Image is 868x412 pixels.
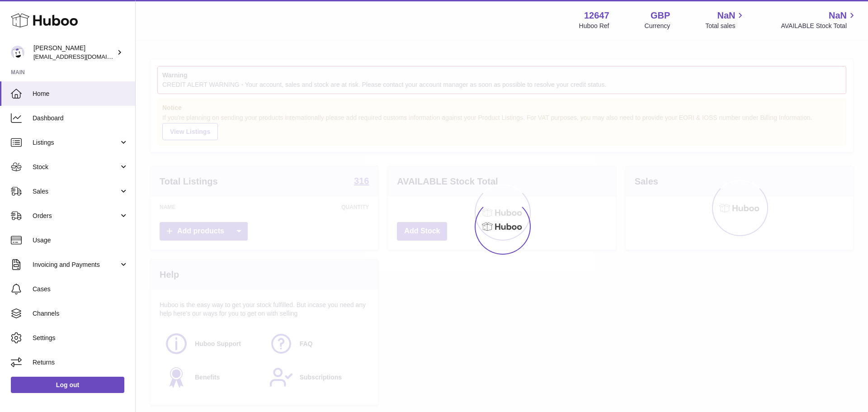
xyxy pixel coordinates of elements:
span: Usage [33,236,128,245]
span: Settings [33,334,128,342]
span: Stock [33,163,119,171]
span: Total sales [705,22,745,30]
span: Channels [33,309,128,318]
span: NaN [717,9,735,22]
span: Orders [33,212,119,220]
div: Huboo Ref [579,22,609,30]
img: internalAdmin-12647@internal.huboo.com [11,46,24,59]
span: Dashboard [33,114,128,123]
span: Cases [33,285,128,294]
a: NaN AVAILABLE Stock Total [781,9,857,30]
span: AVAILABLE Stock Total [781,22,857,30]
span: Listings [33,138,119,147]
div: [PERSON_NAME] [33,44,115,61]
span: NaN [829,9,847,22]
span: [EMAIL_ADDRESS][DOMAIN_NAME] [33,53,133,60]
div: Currency [645,22,670,30]
strong: GBP [651,9,670,22]
span: Home [33,90,128,98]
strong: 12647 [584,9,609,22]
a: NaN Total sales [705,9,745,30]
span: Sales [33,187,119,196]
span: Returns [33,358,128,367]
span: Invoicing and Payments [33,260,119,269]
a: Log out [11,377,124,393]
